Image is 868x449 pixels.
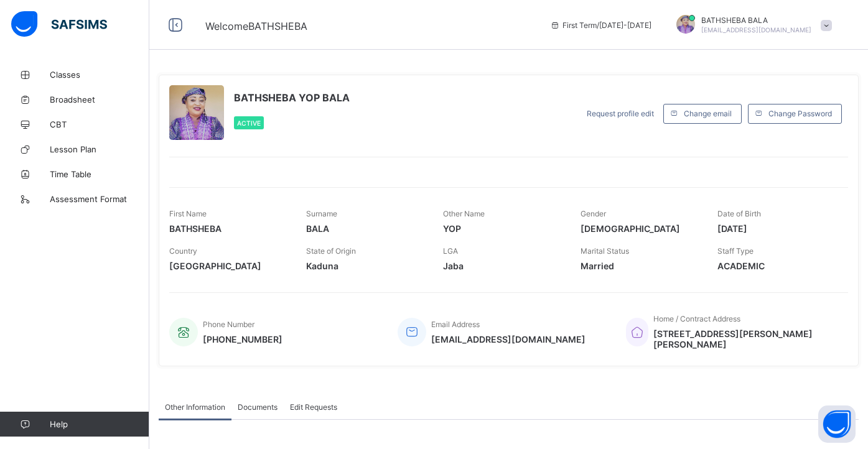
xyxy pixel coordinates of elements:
[581,223,699,234] span: [DEMOGRAPHIC_DATA]
[443,209,485,218] span: Other Name
[169,223,287,234] span: BATHSHEBA
[234,91,350,104] span: BATHSHEBA YOP BALA
[50,95,149,104] span: Broadsheet
[717,209,761,218] span: Date of Birth
[717,223,836,234] span: [DATE]
[581,261,699,271] span: Married
[431,320,480,329] span: Email Address
[50,169,149,179] span: Time Table
[431,334,586,345] span: [EMAIL_ADDRESS][DOMAIN_NAME]
[50,144,149,154] span: Lesson Plan
[443,246,458,256] span: LGA
[653,314,740,323] span: Home / Contract Address
[717,246,754,256] span: Staff Type
[550,21,651,30] span: session/term information
[169,209,207,218] span: First Name
[50,119,149,129] span: CBT
[818,405,856,443] button: Open asap
[701,16,811,25] span: BATHSHEBA BALA
[581,209,606,218] span: Gender
[684,109,732,118] span: Change email
[587,109,654,118] span: Request profile edit
[50,419,149,429] span: Help
[11,11,107,37] img: safsims
[203,320,254,329] span: Phone Number
[717,261,836,271] span: ACADEMIC
[581,246,629,256] span: Marital Status
[169,246,197,256] span: Country
[443,261,561,271] span: Jaba
[701,26,811,34] span: [EMAIL_ADDRESS][DOMAIN_NAME]
[165,402,225,412] span: Other Information
[664,15,838,35] div: BATHSHEBA BALA
[237,119,261,127] span: Active
[306,223,424,234] span: BALA
[238,402,278,412] span: Documents
[653,328,836,349] span: [STREET_ADDRESS][PERSON_NAME][PERSON_NAME]
[203,334,282,345] span: [PHONE_NUMBER]
[306,261,424,271] span: Kaduna
[306,246,356,256] span: State of Origin
[306,209,337,218] span: Surname
[290,402,337,412] span: Edit Requests
[768,109,832,118] span: Change Password
[50,70,149,80] span: Classes
[205,20,307,32] span: Welcome BATHSHEBA
[169,261,287,271] span: [GEOGRAPHIC_DATA]
[50,194,149,204] span: Assessment Format
[443,223,561,234] span: YOP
